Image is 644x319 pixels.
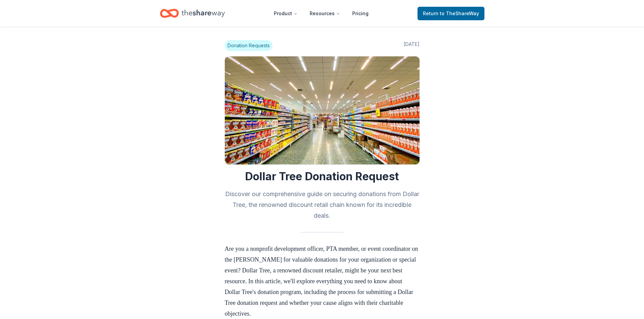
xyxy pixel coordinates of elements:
[347,7,374,20] a: Pricing
[404,40,420,51] span: [DATE]
[225,40,272,51] span: Donation Requests
[423,9,479,18] span: Return
[268,7,303,20] button: Product
[225,189,420,221] h2: Discover our comprehensive guide on securing donations from Dollar Tree, the renowned discount re...
[225,56,420,164] img: Image for Dollar Tree Donation Request
[225,243,420,319] p: Are you a nonprofit development officer, PTA member, or event coordinator on the [PERSON_NAME] fo...
[304,7,345,20] button: Resources
[225,170,420,183] h1: Dollar Tree Donation Request
[418,7,484,20] a: Returnto TheShareWay
[268,5,374,21] nav: Main
[440,10,479,16] span: to TheShareWay
[160,5,225,21] a: Home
